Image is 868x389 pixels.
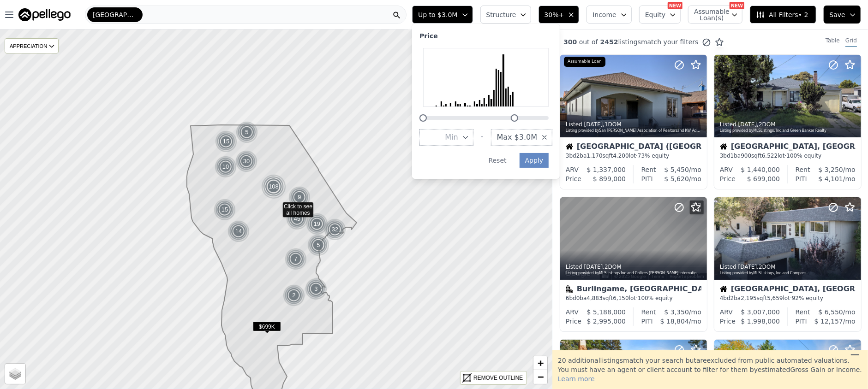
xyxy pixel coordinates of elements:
span: 6,522 [762,153,778,159]
span: $ 699,000 [747,175,780,183]
div: Rent [641,307,656,317]
span: 900 [741,153,752,159]
span: Save [830,10,845,19]
span: $ 2,995,000 [587,318,626,325]
div: Listing provided by San [PERSON_NAME] Association of Realtors and KW Advisors [566,128,702,134]
div: APPRECIATION [5,38,59,53]
div: 3 bd 1 ba sqft lot · 100% equity [720,152,856,159]
div: Listed , 1 DOM [566,121,702,128]
img: g1.png [305,278,328,300]
div: 4 bd 2 ba sqft lot · 92% equity [720,295,856,302]
span: $ 5,450 [664,166,689,173]
div: PITI [796,174,807,183]
div: Burlingame, [GEOGRAPHIC_DATA] [566,285,701,295]
img: g1.png [215,156,237,178]
span: $ 4,101 [819,175,843,183]
div: 108 [261,174,286,199]
button: Equity [639,6,681,24]
span: Max $3.0M [497,132,538,143]
div: 9 [288,186,311,208]
a: Layers [5,364,25,384]
span: $ 1,337,000 [587,166,626,173]
div: 5 [236,121,258,143]
span: − [538,371,544,383]
span: All Filters • 2 [756,10,808,19]
div: 5 [307,234,329,256]
span: 1,170 [587,153,603,159]
div: Price [720,174,736,183]
div: /mo [807,174,856,183]
img: g1.png [283,284,305,306]
div: [GEOGRAPHIC_DATA] ([GEOGRAPHIC_DATA]) [566,143,701,152]
div: NEW [668,2,682,9]
img: g1.png [288,186,311,208]
span: Learn more [558,375,595,383]
div: 3 bd 2 ba sqft lot · 73% equity [566,152,701,159]
span: Min [445,132,458,143]
div: /mo [653,317,701,326]
img: g1.png [286,208,309,230]
div: Street View [560,197,707,280]
img: Multifamily [566,285,573,293]
div: REMOVE OUTLINE [473,374,523,382]
div: Rent [641,165,656,174]
div: 6 bd 0 ba sqft lot · 100% equity [566,295,701,302]
span: 300 [563,38,577,46]
div: 19 [306,213,328,235]
time: 2025-09-26 15:52 [738,264,757,270]
div: Map [560,197,707,280]
img: g1.png [214,199,236,221]
div: 32 [324,218,346,241]
img: g1.png [235,150,258,172]
div: Price [566,317,581,326]
span: $ 12,157 [814,318,843,325]
div: Listed , 2 DOM [566,263,702,271]
div: PITI [796,317,807,326]
div: 45 [286,208,308,230]
span: Structure [486,10,516,19]
div: [GEOGRAPHIC_DATA], [GEOGRAPHIC_DATA] [720,285,856,295]
div: /mo [810,307,856,317]
div: NEW [730,2,744,9]
span: 5,659 [767,295,783,301]
img: g1.png [236,121,258,143]
div: Listed , 2 DOM [720,121,856,128]
img: Pellego [18,8,71,21]
div: 15 [215,130,237,153]
span: $ 3,350 [664,308,689,316]
span: Income [593,10,617,19]
span: [GEOGRAPHIC_DATA] [93,10,137,19]
div: 30 [235,150,257,172]
span: $ 5,620 [664,175,689,183]
span: $ 1,998,000 [741,318,780,325]
div: Listing provided by MLSListings, Inc. and Green Banker Realty [720,128,856,134]
div: /mo [656,307,701,317]
span: 4,200 [613,153,629,159]
span: $ 6,550 [819,308,843,316]
span: 4,883 [587,295,603,301]
img: House [566,143,573,150]
span: 30%+ [545,10,564,19]
time: 2025-09-27 08:00 [584,121,603,128]
div: /mo [656,165,701,174]
img: g1.png [306,213,329,235]
div: Rent [796,165,810,174]
img: g1.png [227,220,250,242]
span: Assumable Loan(s) [694,8,724,21]
a: Listed [DATE],1DOMListing provided bySan [PERSON_NAME] Association of Realtorsand KW AdvisorsAssu... [560,54,706,189]
button: Save [824,6,861,24]
div: Table [826,37,840,47]
span: + [538,357,544,369]
div: Listing provided by MLSListings Inc. and Colliers [PERSON_NAME] International, Inc. [566,271,702,276]
a: Zoom out [533,370,547,384]
span: match your filters [641,37,699,47]
span: $ 5,188,000 [587,308,626,316]
a: Listed [DATE],2DOMListing provided byMLSListings, Inc.and CompassHouse[GEOGRAPHIC_DATA], [GEOGRAP... [714,197,861,332]
div: Rent [796,307,810,317]
img: House [720,143,727,150]
a: Zoom in [533,356,547,370]
img: House [720,285,727,293]
span: $699K [253,322,281,331]
span: $ 899,000 [593,175,626,183]
button: Assumable Loan(s) [688,6,742,24]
